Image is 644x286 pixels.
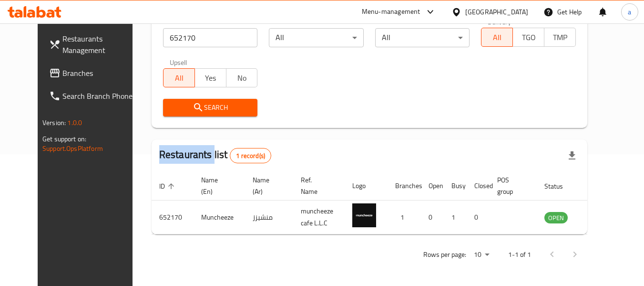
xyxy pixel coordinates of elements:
span: Yes [199,71,223,85]
div: OPEN [544,212,568,223]
div: Export file [561,144,583,167]
span: Search [171,102,250,114]
button: TGO [512,28,544,47]
span: 1 record(s) [230,151,271,160]
span: Name (Ar) [253,174,282,197]
div: Menu-management [362,6,420,18]
span: Ref. Name [301,174,333,197]
span: Restaurants Management [62,33,138,56]
span: POS group [497,174,525,197]
span: ID [159,180,177,192]
h2: Restaurants list [159,148,271,163]
button: TMP [544,28,576,47]
table: enhanced table [152,171,620,234]
td: Muncheeze [194,201,245,234]
span: All [485,31,509,44]
span: TGO [517,31,541,44]
span: 1.0.0 [67,117,82,129]
div: [GEOGRAPHIC_DATA] [465,7,528,17]
button: No [226,68,258,87]
img: Muncheeze [352,203,376,227]
div: All [269,28,364,47]
td: منشيزز [245,201,293,234]
th: Logo [345,171,388,201]
span: Name (En) [201,174,234,197]
td: 1 [444,201,467,234]
button: Yes [194,68,226,87]
button: Search [163,99,258,117]
div: Total records count [230,148,271,163]
span: Version: [42,117,66,129]
p: 1-1 of 1 [508,249,531,261]
td: 652170 [152,201,194,234]
label: Delivery [488,18,511,25]
td: 0 [421,201,444,234]
span: a [628,7,631,17]
th: Open [421,171,444,201]
input: Search for restaurant name or ID.. [163,28,258,47]
span: Branches [62,67,138,79]
span: Search Branch Phone [62,90,138,102]
td: muncheeze cafe L.L.C [293,201,345,234]
span: No [230,71,254,85]
div: All [375,28,470,47]
label: Upsell [170,59,187,65]
th: Closed [467,171,490,201]
span: OPEN [544,212,568,223]
button: All [481,28,513,47]
th: Action [587,171,620,201]
a: Restaurants Management [41,27,145,62]
th: Busy [444,171,467,201]
td: 1 [388,201,421,234]
a: Support.OpsPlatform [42,142,103,155]
th: Branches [388,171,421,201]
a: Branches [41,62,145,85]
a: Search Branch Phone [41,85,145,107]
span: Get support on: [42,133,86,145]
div: Rows per page: [470,248,493,262]
td: 0 [467,201,490,234]
p: Rows per page: [423,249,466,261]
span: Status [544,180,575,192]
button: All [163,68,195,87]
span: All [167,71,191,85]
span: TMP [548,31,572,44]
